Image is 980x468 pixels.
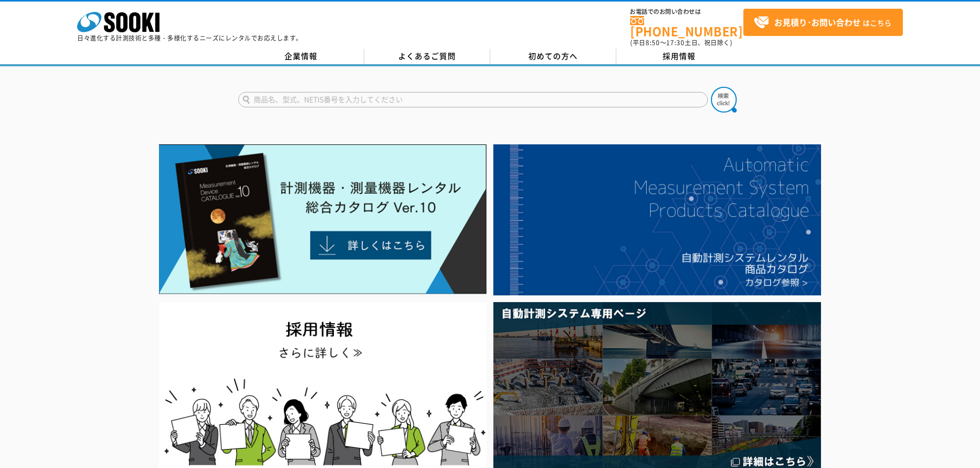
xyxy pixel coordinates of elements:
[493,144,821,295] img: 自動計測システムカタログ
[364,49,490,64] a: よくあるご質問
[630,38,732,47] span: (平日 ～ 土日、祝日除く)
[616,49,742,64] a: 採用情報
[743,9,903,36] a: お見積り･お問い合わせはこちら
[238,49,364,64] a: 企業情報
[159,144,487,294] img: Catalog Ver10
[77,35,302,41] p: 日々進化する計測技術と多種・多様化するニーズにレンタルでお応えします。
[238,92,708,107] input: 商品名、型式、NETIS番号を入力してください
[646,38,660,47] span: 8:50
[666,38,685,47] span: 17:30
[711,87,737,113] img: btn_search.png
[630,16,743,37] a: [PHONE_NUMBER]
[630,9,743,15] span: お電話でのお問い合わせは
[490,49,616,64] a: 初めての方へ
[754,15,892,30] span: はこちら
[528,50,578,62] span: 初めての方へ
[774,16,861,28] strong: お見積り･お問い合わせ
